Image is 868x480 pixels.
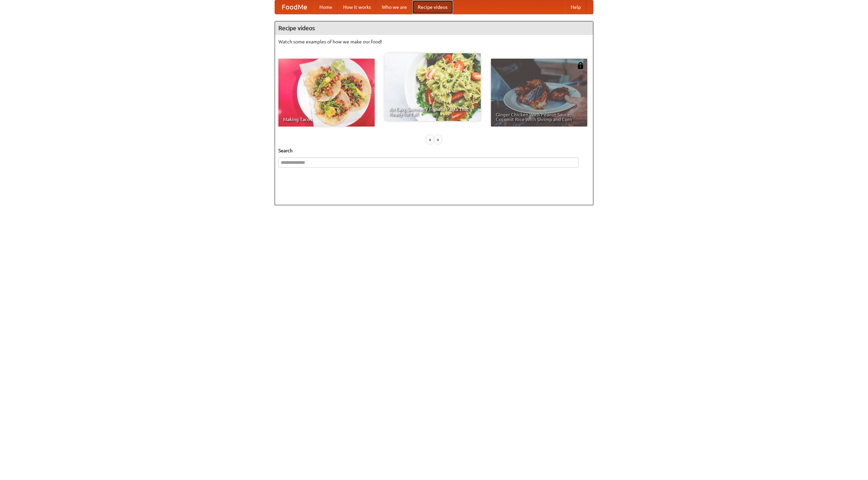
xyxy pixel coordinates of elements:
h5: Search [278,147,590,154]
img: 483408.png [577,62,584,69]
a: Who we are [376,0,412,14]
a: FoodMe [275,0,314,14]
p: Watch some examples of how we make our food! [278,38,590,45]
h4: Recipe videos [275,21,593,35]
a: Making Tacos [278,59,375,127]
a: Recipe videos [412,0,453,14]
span: Making Tacos [283,117,370,122]
a: How it works [338,0,376,14]
a: Home [314,0,338,14]
div: » [435,135,441,144]
a: Help [565,0,586,14]
a: An Easy, Summery Tomato Pasta That's Ready for Fall [384,53,481,121]
span: An Easy, Summery Tomato Pasta That's Ready for Fall [389,107,476,116]
div: « [427,135,433,144]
